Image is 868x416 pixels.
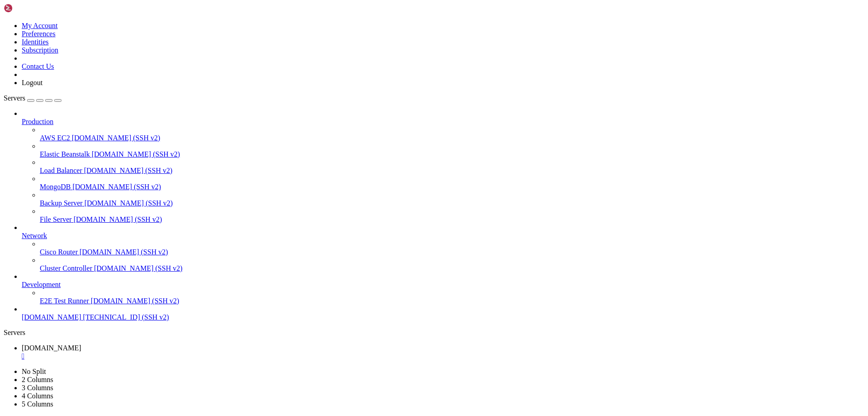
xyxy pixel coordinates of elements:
a: Subscription [22,46,58,54]
a: File Server [DOMAIN_NAME] (SSH v2) [40,215,864,224]
a: Contact Us [22,62,54,70]
div: (18, 31) [72,242,76,250]
span: [DOMAIN_NAME] (SSH v2) [91,297,179,305]
x-row: Memory usage: 24% IPv4 address for eth0: [TECHNICAL_ID] [4,81,750,88]
div: Servers [4,329,864,337]
x-row: root@vps130383:~# [4,242,750,250]
a: Servers [4,94,61,102]
a: MongoDB [DOMAIN_NAME] (SSH v2) [40,183,864,191]
a: Cluster Controller [DOMAIN_NAME] (SSH v2) [40,264,864,273]
a: AWS EC2 [DOMAIN_NAME] (SSH v2) [40,134,864,142]
li: AWS EC2 [DOMAIN_NAME] (SSH v2) [40,126,864,142]
li: [DOMAIN_NAME] [TECHNICAL_ID] (SSH v2) [22,305,864,321]
span: AWS EC2 [40,134,70,142]
a: 3 Columns [22,384,53,392]
x-row: * Documentation: [URL][DOMAIN_NAME] [4,19,750,27]
span: E2E Test Runner [40,297,89,305]
span: [DOMAIN_NAME] (SSH v2) [80,248,168,256]
span: [DOMAIN_NAME] (SSH v2) [84,167,173,174]
span: [DOMAIN_NAME] (SSH v2) [72,134,160,142]
a: Logout [22,79,42,86]
span: [DOMAIN_NAME] (SSH v2) [92,150,180,158]
a: E2E Test Runner [DOMAIN_NAME] (SSH v2) [40,297,864,305]
a: Identities [22,38,49,46]
a: Preferences [22,30,56,38]
span: [DOMAIN_NAME] (SSH v2) [85,199,173,207]
x-row: * Support: [URL][DOMAIN_NAME] [4,34,750,42]
a:  [22,352,864,360]
x-row: Run 'do-release-upgrade' to upgrade to it. [4,211,750,219]
a: [DOMAIN_NAME] [TECHNICAL_ID] (SSH v2) [22,313,864,321]
span: Servers [4,94,25,102]
img: Shellngn [4,4,56,13]
li: Network [22,224,864,273]
span: Production [22,118,53,125]
x-row: [URL][DOMAIN_NAME] [4,127,750,134]
span: Network [22,232,47,239]
a: 2 Columns [22,376,53,383]
x-row: Usage of /: 73.7% of 24.44GB Users logged in: 0 [4,73,750,81]
a: vps130383.whmpanels.com [22,344,864,360]
li: Development [22,273,864,305]
x-row: To see these additional updates run: apt list --upgradable [4,165,750,173]
a: No Split [22,368,46,375]
x-row: System load: 0.07 Processes: 128 [4,65,750,73]
a: Cisco Router [DOMAIN_NAME] (SSH v2) [40,248,864,256]
x-row: System information as of [DATE] [4,50,750,57]
x-row: * Management: [URL][DOMAIN_NAME] [4,27,750,34]
span: [DOMAIN_NAME] [22,344,81,352]
a: 5 Columns [22,400,53,408]
x-row: New release '24.04.3 LTS' available. [4,204,750,211]
a: 4 Columns [22,392,53,400]
span: Elastic Beanstalk [40,150,90,158]
li: Production [22,110,864,224]
x-row: Swap usage: 36% [4,88,750,96]
a: Backup Server [DOMAIN_NAME] (SSH v2) [40,199,864,207]
span: Development [22,281,61,288]
a: Load Balancer [DOMAIN_NAME] (SSH v2) [40,167,864,175]
a: Elastic Beanstalk [DOMAIN_NAME] (SSH v2) [40,150,864,158]
x-row: just raised the bar for easy, resilient and secure K8s cluster deployment. [4,111,750,119]
li: E2E Test Runner [DOMAIN_NAME] (SSH v2) [40,289,864,305]
span: [DOMAIN_NAME] [22,313,81,321]
li: Cluster Controller [DOMAIN_NAME] (SSH v2) [40,256,864,273]
span: [DOMAIN_NAME] (SSH v2) [72,183,161,191]
li: Load Balancer [DOMAIN_NAME] (SSH v2) [40,158,864,175]
x-row: * Strictly confined Kubernetes makes edge and IoT secure. Learn how MicroK8s [4,104,750,111]
li: MongoDB [DOMAIN_NAME] (SSH v2) [40,175,864,191]
span: [DOMAIN_NAME] (SSH v2) [94,264,183,272]
li: Cisco Router [DOMAIN_NAME] (SSH v2) [40,240,864,256]
span: File Server [40,215,72,223]
a: Network [22,232,864,240]
a: Production [22,118,864,126]
span: Load Balancer [40,167,82,174]
span: Cisco Router [40,248,78,256]
li: Elastic Beanstalk [DOMAIN_NAME] (SSH v2) [40,142,864,158]
x-row: 38 additional security updates can be applied with ESM Apps. [4,181,750,188]
span: MongoDB [40,183,71,191]
span: Backup Server [40,199,83,207]
li: File Server [DOMAIN_NAME] (SSH v2) [40,207,864,224]
span: [DOMAIN_NAME] (SSH v2) [74,215,162,223]
span: Cluster Controller [40,264,92,272]
x-row: Last login: [DATE] from [TECHNICAL_ID] [4,234,750,242]
x-row: Learn more about enabling ESM Apps service at [URL][DOMAIN_NAME] [4,188,750,196]
li: Backup Server [DOMAIN_NAME] (SSH v2) [40,191,864,207]
x-row: Expanded Security Maintenance for Applications is not enabled. [4,142,750,150]
a: My Account [22,22,58,29]
a: Development [22,281,864,289]
x-row: Welcome to Ubuntu 22.04.5 LTS (GNU/Linux 5.15.0-139-generic x86_64) [4,4,750,11]
span: [TECHNICAL_ID] (SSH v2) [83,313,169,321]
x-row: 685 updates can be applied immediately. [4,158,750,165]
